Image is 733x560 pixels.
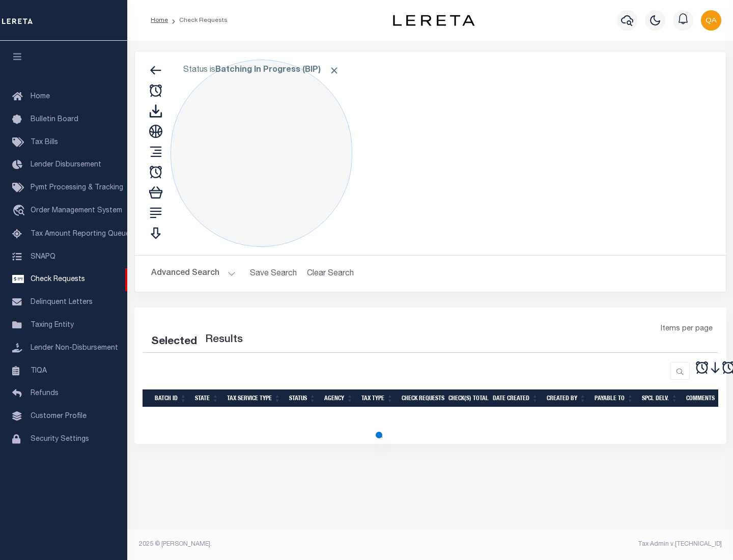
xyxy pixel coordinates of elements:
[638,389,682,407] th: Spcl Delv.
[151,17,168,23] a: Home
[329,65,340,76] span: Click to Remove
[31,322,74,329] span: Taxing Entity
[661,324,713,335] span: Items per page
[303,264,358,284] button: Clear Search
[543,389,590,407] th: Created By
[31,299,93,306] span: Delinquent Letters
[701,10,721,31] img: svg+xml;base64,PHN2ZyB4bWxucz0iaHR0cDovL3d3dy53My5vcmcvMjAwMC9zdmciIHBvaW50ZXItZXZlbnRzPSJub25lIi...
[357,389,398,407] th: Tax Type
[31,390,59,397] span: Refunds
[171,60,352,247] div: Click to Edit
[438,540,722,549] div: Tax Admin v.[TECHNICAL_ID]
[31,184,123,191] span: Pymt Processing & Tracking
[205,332,243,348] label: Results
[31,139,58,146] span: Tax Bills
[31,161,101,169] span: Lender Disbursement
[31,276,85,283] span: Check Requests
[31,93,50,100] span: Home
[31,253,55,260] span: SNAPQ
[682,389,728,407] th: Comments
[285,389,320,407] th: Status
[151,389,191,407] th: Batch Id
[31,116,78,123] span: Bulletin Board
[244,264,303,284] button: Save Search
[393,15,474,26] img: logo-dark.svg
[590,389,638,407] th: Payable To
[168,16,228,25] li: Check Requests
[31,231,130,238] span: Tax Amount Reporting Queue
[151,334,197,350] div: Selected
[31,413,87,420] span: Customer Profile
[191,389,223,407] th: State
[223,389,285,407] th: Tax Service Type
[31,345,118,352] span: Lender Non-Disbursement
[489,389,543,407] th: Date Created
[398,389,444,407] th: Check Requests
[31,436,89,443] span: Security Settings
[444,389,489,407] th: Check(s) Total
[151,264,236,284] button: Advanced Search
[320,389,357,407] th: Agency
[215,66,340,74] b: Batching In Progress (BIP)
[31,207,122,214] span: Order Management System
[131,540,431,549] div: 2025 © [PERSON_NAME].
[12,205,29,218] i: travel_explore
[31,367,47,374] span: TIQA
